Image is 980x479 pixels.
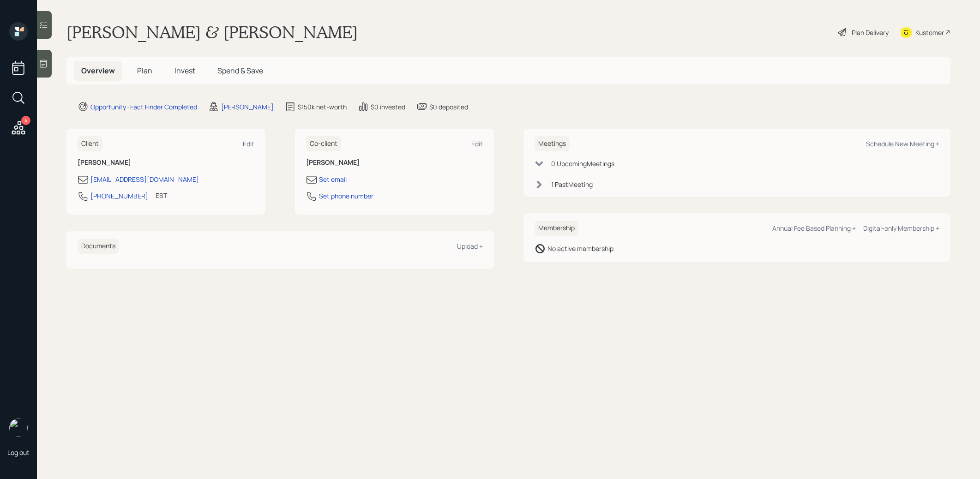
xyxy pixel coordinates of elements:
[90,174,199,184] div: [EMAIL_ADDRESS][DOMAIN_NAME]
[429,102,468,112] div: $0 deposited
[78,136,102,151] h6: Client
[21,116,30,125] div: 4
[81,66,115,76] span: Overview
[90,191,148,201] div: [PHONE_NUMBER]
[319,174,347,184] div: Set email
[371,102,405,112] div: $0 invested
[306,136,341,151] h6: Co-client
[78,239,119,254] h6: Documents
[866,139,939,148] div: Schedule New Meeting +
[298,102,347,112] div: $150k net-worth
[66,22,358,42] h1: [PERSON_NAME] & [PERSON_NAME]
[915,28,944,37] div: Kustomer
[319,191,373,201] div: Set phone number
[772,224,856,233] div: Annual Fee Based Planning +
[137,66,152,76] span: Plan
[243,139,254,148] div: Edit
[90,102,197,112] div: Opportunity · Fact Finder Completed
[535,136,570,151] h6: Meetings
[306,159,483,167] h6: [PERSON_NAME]
[457,242,483,251] div: Upload +
[471,139,483,148] div: Edit
[863,224,939,233] div: Digital-only Membership +
[217,66,263,76] span: Spend & Save
[551,159,614,168] div: 0 Upcoming Meeting s
[535,221,578,236] h6: Membership
[174,66,195,76] span: Invest
[551,180,593,189] div: 1 Past Meeting
[7,448,30,457] div: Log out
[547,244,613,253] div: No active membership
[156,191,167,200] div: EST
[9,419,28,437] img: treva-nostdahl-headshot.png
[78,159,254,167] h6: [PERSON_NAME]
[852,28,889,37] div: Plan Delivery
[221,102,274,112] div: [PERSON_NAME]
